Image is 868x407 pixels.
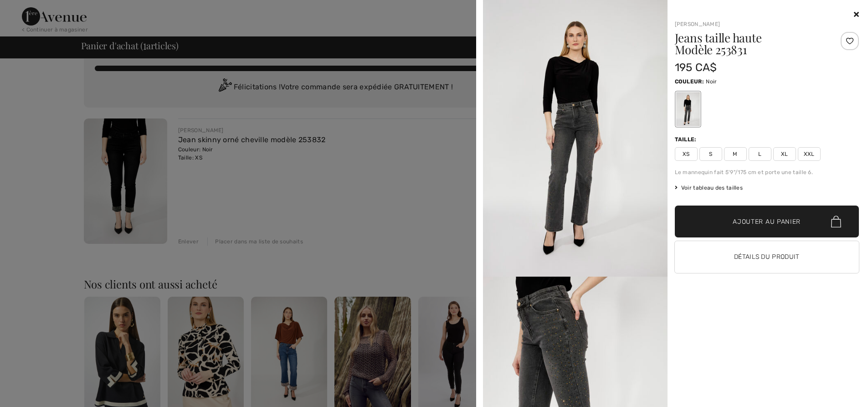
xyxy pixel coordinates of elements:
span: Noir [706,78,717,85]
span: S [699,147,722,161]
span: Ajouter au panier [733,217,801,227]
div: Taille: [675,135,699,144]
div: Noir [676,92,699,126]
div: Le mannequin fait 5'9"/175 cm et porte une taille 6. [675,168,859,176]
button: Ajouter au panier [675,206,859,237]
span: XL [773,147,796,161]
span: Couleur: [675,78,704,85]
span: M [724,147,747,161]
span: L [749,147,771,161]
span: Voir tableau des tailles [675,184,743,192]
button: Détails du produit [675,241,859,273]
a: [PERSON_NAME] [675,21,720,27]
h1: Jeans taille haute Modèle 253831 [675,32,828,56]
span: XXL [798,147,821,161]
span: 195 CA$ [675,61,717,74]
img: Bag.svg [831,216,841,227]
span: Chat [20,6,39,15]
span: XS [675,147,698,161]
